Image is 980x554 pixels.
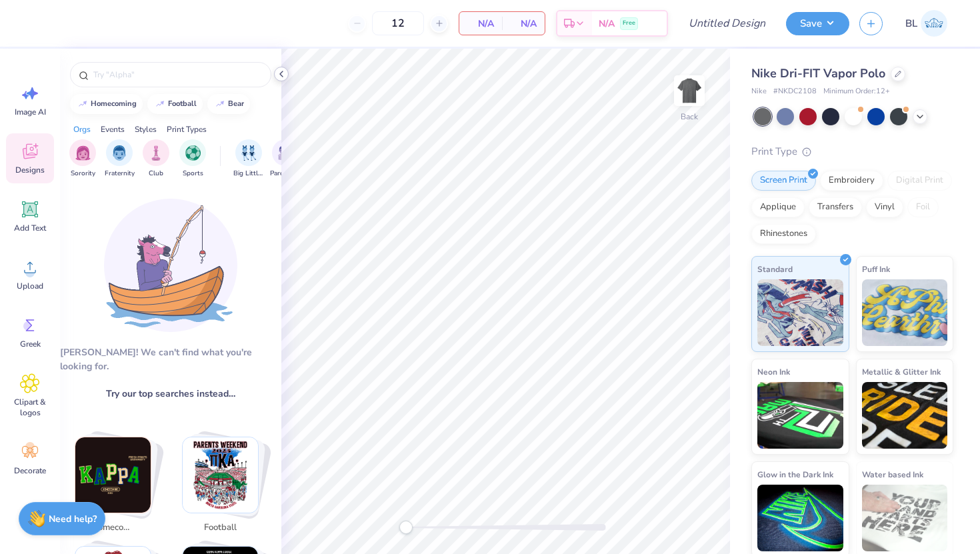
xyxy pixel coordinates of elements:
span: football [199,521,242,535]
div: Styles [135,123,157,135]
span: Minimum Order: 12 + [823,86,890,97]
button: homecoming [70,94,143,114]
span: Image AI [15,107,46,117]
input: Untitled Design [678,10,776,37]
span: Nike [751,86,767,97]
span: Try our top searches instead… [106,387,235,401]
div: filter for Big Little Reveal [233,139,264,179]
span: Fraternity [105,169,135,179]
div: filter for Sports [179,139,206,179]
div: filter for Club [143,139,169,179]
img: homecoming [75,437,151,513]
button: bear [207,94,250,114]
div: Events [101,123,125,135]
span: Nike Dri-FIT Vapor Polo [751,65,885,81]
span: Greek [20,339,41,349]
img: Puff Ink [862,279,948,346]
div: homecoming [91,100,137,107]
img: Metallic & Glitter Ink [862,382,948,449]
span: Designs [15,165,45,175]
input: Try "Alpha" [92,68,263,81]
button: filter button [233,139,264,179]
span: N/A [510,17,537,31]
button: football [147,94,203,114]
button: filter button [270,139,301,179]
span: Upload [17,281,43,291]
span: Add Text [14,223,46,233]
div: filter for Parent's Weekend [270,139,301,179]
span: Sorority [71,169,95,179]
div: Screen Print [751,171,816,191]
div: Embroidery [820,171,883,191]
div: Orgs [73,123,91,135]
strong: Need help? [49,513,97,525]
span: homecoming [91,521,135,535]
div: Print Type [751,144,953,159]
img: Fraternity Image [112,145,127,161]
img: Baylor Lawson [921,10,947,37]
div: Rhinestones [751,224,816,244]
div: filter for Sorority [69,139,96,179]
div: filter for Fraternity [105,139,135,179]
span: Sports [183,169,203,179]
span: Clipart & logos [8,397,52,418]
img: Back [676,77,703,104]
img: Parent's Weekend Image [278,145,293,161]
div: Digital Print [887,171,952,191]
a: BL [899,10,953,37]
div: bear [228,100,244,107]
span: Big Little Reveal [233,169,264,179]
img: Big Little Reveal Image [241,145,256,161]
img: Loading... [104,199,237,332]
button: Stack Card Button football [174,437,275,539]
button: Stack Card Button homecoming [67,437,167,539]
span: BL [905,16,917,31]
span: Water based Ink [862,467,923,481]
button: filter button [143,139,169,179]
span: Metallic & Glitter Ink [862,365,941,379]
img: Glow in the Dark Ink [757,485,843,551]
button: filter button [69,139,96,179]
span: N/A [599,17,615,31]
button: filter button [105,139,135,179]
button: filter button [179,139,206,179]
div: Transfers [809,197,862,217]
div: Back [681,111,698,123]
button: Save [786,12,849,35]
div: Foil [907,197,939,217]
span: Glow in the Dark Ink [757,467,833,481]
img: Sorority Image [75,145,91,161]
img: Water based Ink [862,485,948,551]
img: Neon Ink [757,382,843,449]
span: # NKDC2108 [773,86,817,97]
img: Sports Image [185,145,201,161]
span: Decorate [14,465,46,476]
img: Standard [757,279,843,346]
span: Standard [757,262,793,276]
span: Puff Ink [862,262,890,276]
span: Neon Ink [757,365,790,379]
img: trend_line.gif [77,100,88,108]
span: Parent's Weekend [270,169,301,179]
span: N/A [467,17,494,31]
div: [PERSON_NAME]! We can't find what you're looking for. [60,345,281,373]
img: Club Image [149,145,163,161]
img: football [183,437,258,513]
div: Applique [751,197,805,217]
div: football [168,100,197,107]
img: trend_line.gif [215,100,225,108]
span: Free [623,19,635,28]
img: trend_line.gif [155,100,165,108]
div: Accessibility label [399,521,413,534]
div: Print Types [167,123,207,135]
div: Vinyl [866,197,903,217]
span: Club [149,169,163,179]
input: – – [372,11,424,35]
